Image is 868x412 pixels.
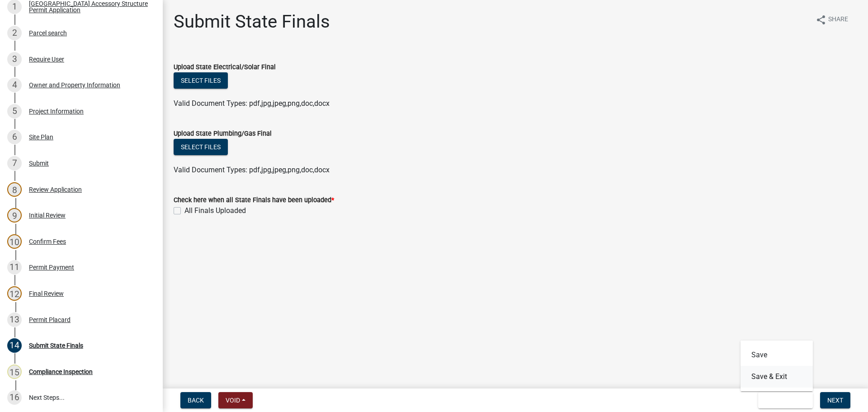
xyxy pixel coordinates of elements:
[29,369,93,375] div: Compliance Inspection
[7,390,22,405] div: 16
[741,341,813,391] div: Save & Exit
[29,264,74,270] div: Permit Payment
[174,197,334,204] label: Check here when all State Finals have been uploaded
[7,182,22,197] div: 8
[174,139,228,155] button: Select files
[7,52,22,66] div: 3
[820,392,850,408] button: Next
[29,108,84,114] div: Project Information
[7,156,22,170] div: 7
[7,130,22,144] div: 6
[29,160,49,166] div: Submit
[174,131,272,137] label: Upload State Plumbing/Gas Final
[7,78,22,92] div: 4
[188,397,204,404] span: Back
[758,392,813,408] button: Save & Exit
[7,313,22,327] div: 13
[7,104,22,118] div: 5
[218,392,253,408] button: Void
[29,290,64,297] div: Final Review
[29,317,71,323] div: Permit Placard
[741,344,813,366] button: Save
[29,342,83,349] div: Submit State Finals
[174,99,330,108] span: Valid Document Types: pdf,jpg,jpeg,png,doc,docx
[29,0,148,13] div: [GEOGRAPHIC_DATA] Accessory Structure Permit Application
[29,238,66,245] div: Confirm Fees
[226,397,240,404] span: Void
[741,366,813,388] button: Save & Exit
[29,186,82,193] div: Review Application
[7,260,22,275] div: 11
[828,14,848,25] span: Share
[29,30,67,36] div: Parcel search
[29,134,53,140] div: Site Plan
[7,234,22,249] div: 10
[184,205,246,216] label: All Finals Uploaded
[29,82,120,88] div: Owner and Property Information
[174,72,228,89] button: Select files
[7,208,22,223] div: 9
[816,14,826,25] i: share
[174,11,330,33] h1: Submit State Finals
[7,286,22,301] div: 12
[180,392,211,408] button: Back
[29,212,66,218] div: Initial Review
[29,56,64,62] div: Require User
[808,11,855,28] button: shareShare
[7,26,22,40] div: 2
[7,365,22,379] div: 15
[174,166,330,174] span: Valid Document Types: pdf,jpg,jpeg,png,doc,docx
[765,397,800,404] span: Save & Exit
[174,64,276,71] label: Upload State Electrical/Solar Final
[827,397,843,404] span: Next
[7,338,22,353] div: 14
